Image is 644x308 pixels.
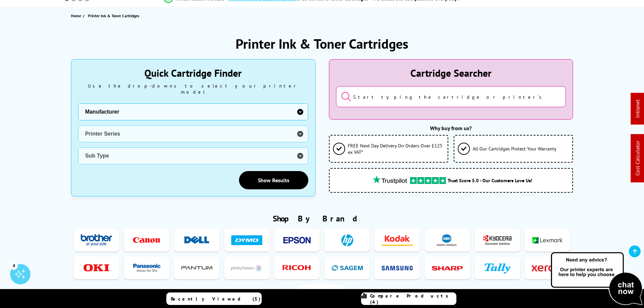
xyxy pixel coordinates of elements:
img: Xerox [532,262,563,274]
a: Compare Products (4) [361,292,456,305]
img: Dell [181,234,212,246]
img: Kodak [382,234,413,246]
span: Compare Products (4) [370,293,456,305]
a: Show Results [239,171,308,189]
img: Open Live Chat window [549,251,644,307]
input: Start typing the cartridge or printer's name... [336,86,566,107]
img: Brother [81,234,112,246]
a: Cost Calculator [634,141,641,176]
img: OKI [81,262,112,274]
div: Use the drop-downs to select your printer model [78,83,308,95]
img: Samsung [382,262,413,274]
img: Sagem [332,262,363,274]
div: Quick Cartridge Finder [78,66,308,79]
span: Printer Ink & Toner Cartridges [88,13,139,18]
span: FREE Next Day Delivery On Orders Over £125 ex VAT* [348,142,444,155]
div: Cartridge Searcher [336,66,566,79]
img: Lexmark [532,234,563,246]
img: Konica Minolta [432,234,463,246]
span: All Our Cartridges Protect Your Warranty [473,145,556,152]
div: 4 [10,262,18,269]
h2: Shop By Brand [71,213,573,224]
img: trustpilot rating [410,177,446,184]
div: Why buy from us? [329,125,573,132]
img: Sharp [432,262,463,274]
img: Kyocera [482,234,513,246]
a: Intranet [634,100,641,118]
img: Dymo [231,234,262,246]
img: trustpilot rating [369,175,410,184]
h1: Printer Ink & Toner Cartridges [236,35,408,52]
span: Recently Viewed (5) [171,296,261,302]
img: Panasonic [131,262,162,274]
img: Pantum [181,262,212,274]
a: Home [71,12,83,19]
img: HP [332,234,363,246]
a: Recently Viewed (5) [166,292,262,305]
img: Tally [482,262,513,274]
span: Trust Score 5.0 - Our Customers Love Us! [448,177,532,184]
img: Ricoh [281,262,312,274]
img: Pitney Bowes [231,262,262,274]
img: Epson [281,234,312,246]
img: Canon [131,234,162,246]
